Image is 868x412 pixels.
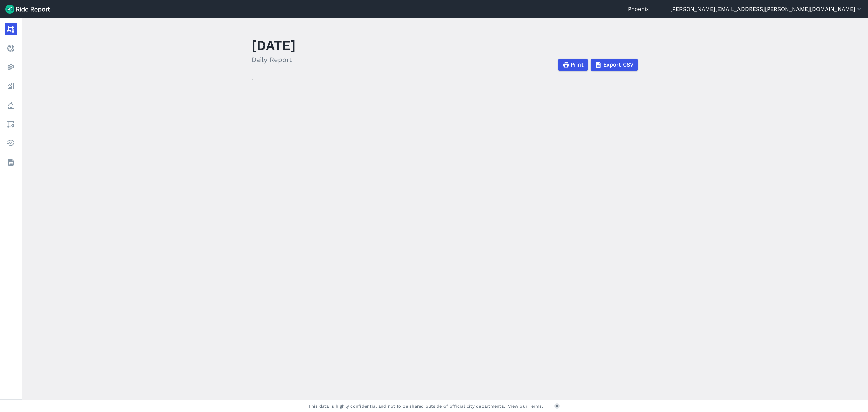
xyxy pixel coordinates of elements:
h2: Daily Report [252,55,296,65]
button: [PERSON_NAME][EMAIL_ADDRESS][PERSON_NAME][DOMAIN_NAME] [670,5,863,13]
span: Print [571,61,584,69]
button: Print [558,59,588,71]
button: Export CSV [591,59,638,71]
a: Areas [5,118,17,130]
img: Ride Report [5,5,50,14]
a: Analyze [5,80,17,92]
span: Export CSV [603,61,634,69]
a: View our Terms. [508,403,544,409]
a: Phoenix [628,5,649,13]
a: Health [5,137,17,149]
h1: [DATE] [252,36,296,55]
a: Policy [5,99,17,111]
a: Heatmaps [5,61,17,73]
a: Datasets [5,156,17,168]
a: Realtime [5,42,17,54]
a: Report [5,23,17,35]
